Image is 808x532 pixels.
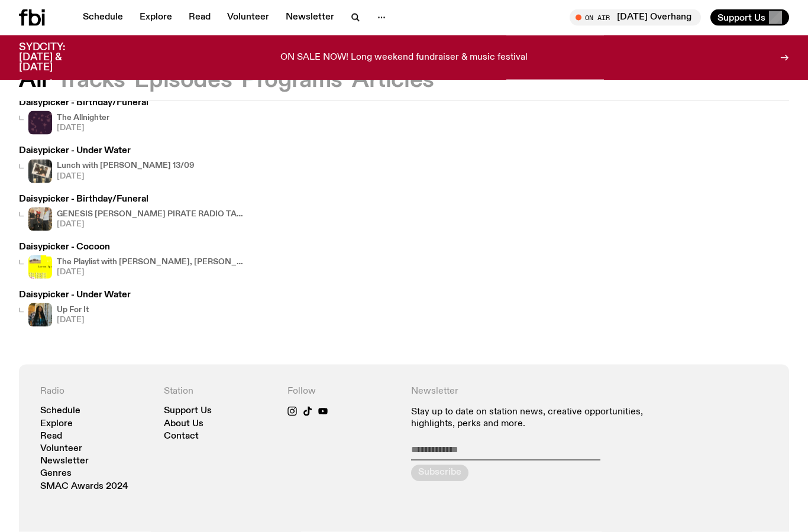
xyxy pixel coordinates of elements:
[19,243,246,252] h3: Daisypicker - Cocoon
[40,457,89,466] a: Newsletter
[40,420,73,429] a: Explore
[132,9,179,26] a: Explore
[40,386,150,397] h4: Radio
[717,12,765,23] span: Support Us
[164,420,203,429] a: About Us
[57,210,246,218] h4: GENESIS [PERSON_NAME] PIRATE RADIO TAKEOVER
[19,243,246,279] a: Daisypicker - CocoonThe Playlist with [PERSON_NAME], [PERSON_NAME], [PERSON_NAME], and Raf[DATE]
[19,70,47,91] button: All
[279,9,341,26] a: Newsletter
[241,70,342,91] button: Programs
[57,268,246,276] span: [DATE]
[570,9,701,26] button: On Air[DATE] Overhang
[411,407,644,429] p: Stay up to date on station news, creative opportunities, highlights, perks and more.
[40,482,128,491] a: SMAC Awards 2024
[57,316,89,324] span: [DATE]
[164,386,273,397] h4: Station
[57,124,109,132] span: [DATE]
[19,291,131,300] h3: Daisypicker - Under Water
[57,220,246,228] span: [DATE]
[19,147,195,155] h3: Daisypicker - Under Water
[57,306,89,314] h4: Up For It
[411,386,644,397] h4: Newsletter
[287,386,397,397] h4: Follow
[164,407,212,416] a: Support Us
[710,9,789,26] button: Support Us
[28,303,52,327] img: Ify - a Brown Skin girl with black braided twists, looking up to the side with her tongue stickin...
[164,432,199,441] a: Contact
[19,291,131,327] a: Daisypicker - Under WaterIfy - a Brown Skin girl with black braided twists, looking up to the sid...
[76,9,130,26] a: Schedule
[40,469,72,478] a: Genres
[57,70,125,91] button: Tracks
[19,195,246,204] h3: Daisypicker - Birthday/Funeral
[40,407,80,416] a: Schedule
[182,9,218,26] a: Read
[134,70,232,91] button: Episodes
[57,162,195,170] h4: Lunch with [PERSON_NAME] 13/09
[57,258,246,266] h4: The Playlist with [PERSON_NAME], [PERSON_NAME], [PERSON_NAME], and Raf
[19,99,148,108] h3: Daisypicker - Birthday/Funeral
[28,160,52,183] img: A polaroid of Ella Avni in the studio on top of the mixer which is also located in the studio.
[352,70,434,91] button: Articles
[280,53,528,63] p: ON SALE NOW! Long weekend fundraiser & music festival
[19,43,95,73] h3: SYDCITY: [DATE] & [DATE]
[411,465,468,482] button: Subscribe
[19,195,246,231] a: Daisypicker - Birthday/FuneralGENESIS [PERSON_NAME] PIRATE RADIO TAKEOVER[DATE]
[40,432,62,441] a: Read
[40,445,82,453] a: Volunteer
[19,147,195,183] a: Daisypicker - Under WaterA polaroid of Ella Avni in the studio on top of the mixer which is also ...
[57,173,195,180] span: [DATE]
[19,99,148,135] a: Daisypicker - Birthday/FuneralThe Allnighter[DATE]
[57,114,109,122] h4: The Allnighter
[220,9,276,26] a: Volunteer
